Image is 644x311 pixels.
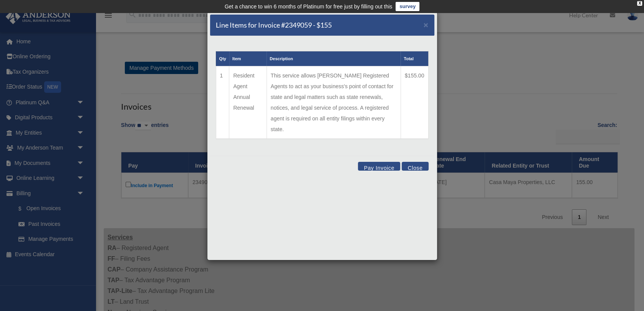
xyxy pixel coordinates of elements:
div: close [637,1,642,6]
span: × [424,20,429,29]
h5: Line Items for Invoice #2349059 - $155 [216,20,332,30]
td: Resident Agent Annual Renewal [229,66,267,139]
button: Close [402,162,428,171]
a: survey [396,2,419,11]
th: Description [267,51,401,66]
td: $155.00 [401,66,428,139]
div: Get a chance to win 6 months of Platinum for free just by filling out this [225,2,392,11]
td: This service allows [PERSON_NAME] Registered Agents to act as your business's point of contact fo... [267,66,401,139]
td: 1 [216,66,229,139]
th: Item [229,51,267,66]
button: Pay Invoice [358,162,400,171]
th: Qty [216,51,229,66]
button: Close [424,21,429,29]
th: Total [401,51,428,66]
